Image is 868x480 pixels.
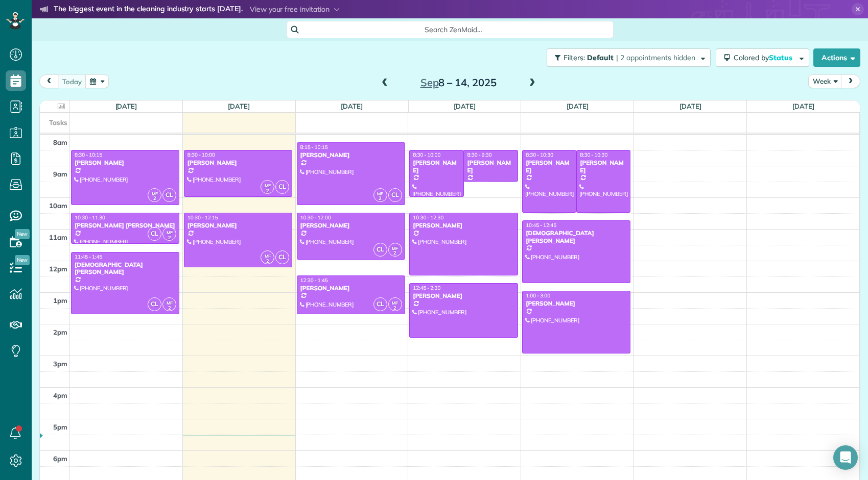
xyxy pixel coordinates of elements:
span: 10:30 - 12:15 [187,214,218,221]
button: next [841,74,860,88]
div: [PERSON_NAME] [412,292,514,299]
span: CL [148,227,161,241]
span: 1pm [53,296,67,305]
small: 2 [261,257,274,266]
span: 8:30 - 9:30 [467,151,491,158]
span: 12:30 - 1:45 [300,277,328,284]
span: CL [148,297,161,311]
span: CL [275,180,289,194]
span: 12:45 - 2:30 [413,285,440,291]
span: | 2 appointments hidden [616,53,695,62]
a: [DATE] [341,102,363,110]
span: CL [388,188,402,202]
span: CL [162,188,176,202]
a: [DATE] [228,102,250,110]
span: MF [152,191,158,196]
span: CL [373,243,387,257]
a: [DATE] [567,102,589,110]
a: [DATE] [454,102,476,110]
small: 2 [163,304,176,313]
span: 6pm [53,454,67,463]
a: Filters: Default | 2 appointments hidden [542,48,711,67]
button: Week [808,74,842,88]
span: 8:30 - 10:30 [526,151,553,158]
span: 8:30 - 10:00 [413,151,440,158]
span: 5pm [53,423,67,431]
button: Filters: Default | 2 appointments hidden [547,48,711,67]
span: New [15,229,30,239]
h2: 8 – 14, 2025 [394,77,522,88]
span: MF [265,183,271,188]
span: 1:00 - 3:00 [526,292,550,299]
span: 8:15 - 10:15 [300,144,328,150]
div: [PERSON_NAME] [300,285,402,292]
div: [PERSON_NAME] [579,159,627,174]
span: 2pm [53,328,67,336]
a: [DATE] [679,102,701,110]
strong: The biggest event in the cleaning industry starts [DATE]. [54,4,243,15]
span: 4pm [53,391,67,399]
span: Filters: [564,53,585,62]
small: 2 [389,304,402,313]
span: New [15,255,30,265]
span: Sep [420,76,439,89]
span: Tasks [49,118,67,127]
div: [PERSON_NAME] [525,159,573,174]
span: Default [587,53,614,62]
small: 2 [148,194,161,204]
span: MF [392,300,398,306]
div: [PERSON_NAME] [187,222,289,229]
div: [PERSON_NAME] [412,159,460,174]
span: Status [769,53,794,62]
div: [PERSON_NAME] [PERSON_NAME] [74,222,176,229]
div: [PERSON_NAME] [525,300,627,307]
span: 11:45 - 1:45 [75,254,102,260]
div: [DEMOGRAPHIC_DATA][PERSON_NAME] [525,230,627,244]
div: [DEMOGRAPHIC_DATA][PERSON_NAME] [74,261,176,276]
span: 12pm [49,265,67,273]
button: prev [39,74,59,88]
a: [DATE] [792,102,814,110]
span: CL [373,297,387,311]
span: MF [377,191,383,196]
span: 10:45 - 12:45 [526,222,556,229]
span: MF [167,300,173,306]
div: [PERSON_NAME] [466,159,514,174]
small: 2 [389,248,402,258]
small: 2 [261,186,274,196]
span: 11am [49,233,67,241]
span: 8:30 - 10:00 [187,151,215,158]
div: [PERSON_NAME] [412,222,514,229]
span: 10am [49,201,67,210]
small: 2 [374,194,387,204]
div: [PERSON_NAME] [187,159,289,166]
div: [PERSON_NAME] [300,151,402,159]
span: 8am [53,138,67,146]
span: Colored by [734,53,796,62]
span: 8:30 - 10:30 [580,151,607,158]
button: Colored byStatus [716,48,809,67]
span: 10:30 - 11:30 [75,214,105,221]
span: 10:30 - 12:00 [300,214,331,221]
span: MF [167,230,173,235]
button: today [58,74,86,88]
span: MF [392,245,398,251]
div: [PERSON_NAME] [74,159,176,166]
a: [DATE] [115,102,137,110]
div: [PERSON_NAME] [300,222,402,229]
span: CL [275,250,289,264]
div: Open Intercom Messenger [833,445,858,470]
small: 2 [163,233,176,243]
button: Actions [813,48,860,67]
span: MF [265,253,271,259]
span: 8:30 - 10:15 [75,151,102,158]
span: 9am [53,170,67,178]
span: 10:30 - 12:30 [413,214,443,221]
span: 3pm [53,360,67,368]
